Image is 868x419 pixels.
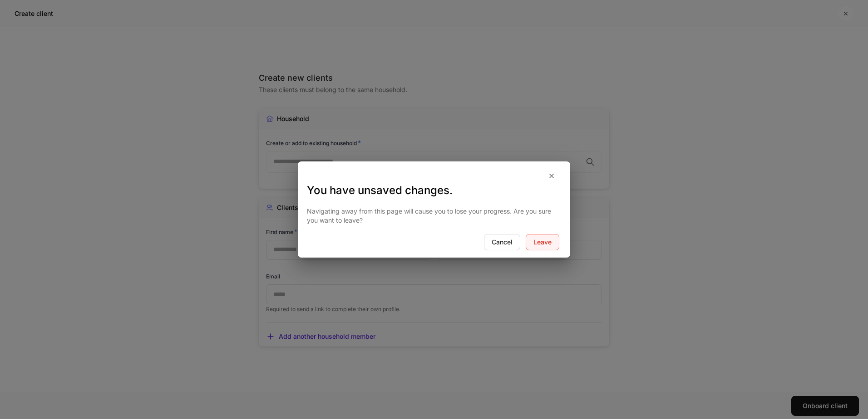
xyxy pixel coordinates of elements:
h3: You have unsaved changes. [307,183,561,198]
div: Leave [533,239,552,245]
button: Cancel [484,234,520,250]
p: Navigating away from this page will cause you to lose your progress. Are you sure you want to leave? [307,207,561,225]
div: Cancel [492,239,513,245]
button: Leave [526,234,559,250]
